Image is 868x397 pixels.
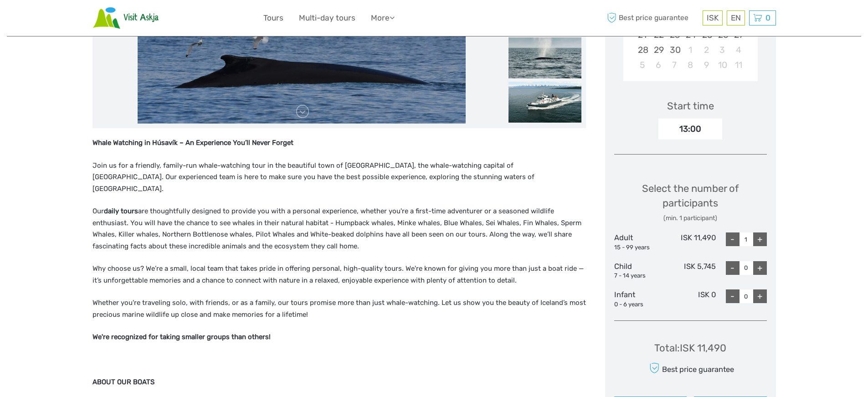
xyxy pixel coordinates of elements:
div: Choose Monday, October 6th, 2025 [650,57,666,72]
div: ISK 5,745 [665,261,716,280]
p: Why choose us? We’re a small, local team that takes pride in offering personal, high-quality tour... [92,263,586,286]
img: Scandinavian Travel [92,7,159,29]
strong: We're recognized for taking smaller groups than others! [92,333,271,341]
div: Choose Thursday, October 9th, 2025 [699,57,714,72]
div: EN [727,10,745,26]
div: (min. 1 participant) [614,214,767,223]
div: Adult [614,232,665,252]
div: + [753,261,767,275]
div: Total : ISK 11,490 [654,341,726,355]
button: Open LiveChat chat widget [105,14,116,25]
div: Best price guarantee [647,360,734,376]
div: Choose Wednesday, October 1st, 2025 [682,42,698,57]
div: Child [614,261,665,280]
div: Choose Thursday, October 2nd, 2025 [699,42,714,57]
p: Whether you're traveling solo, with friends, or as a family, our tours promise more than just wha... [92,297,586,320]
div: Choose Wednesday, October 8th, 2025 [682,57,698,72]
div: 7 - 14 years [614,272,665,280]
div: - [726,232,740,246]
div: Choose Sunday, September 28th, 2025 [634,42,650,57]
img: f40193224df1472d9c70da4fd7133233_slider_thumbnail.png [508,82,581,123]
span: 0 [764,13,772,22]
div: Choose Tuesday, October 7th, 2025 [666,57,682,72]
div: Choose Monday, September 29th, 2025 [650,42,666,57]
div: Start time [667,99,714,113]
p: Join us for a friendly, family-run whale-watching tour in the beautiful town of [GEOGRAPHIC_DATA]... [92,160,586,195]
div: Choose Saturday, October 4th, 2025 [730,42,746,57]
p: We're away right now. Please check back later! [13,16,103,23]
div: Choose Friday, October 3rd, 2025 [714,42,730,57]
img: 6e4865616c7a4062a6c174e228b58825_slider_thumbnail.jpeg [508,37,581,78]
div: + [753,289,767,303]
div: ISK 11,490 [665,232,716,252]
div: Select the number of participants [614,181,767,223]
span: Best price guarantee [605,10,700,26]
a: Tours [263,11,283,25]
strong: Whale Watching in Húsavík – An Experience You’ll Never Forget [92,139,293,147]
div: Choose Saturday, October 11th, 2025 [730,57,746,72]
div: - [726,289,740,303]
div: ISK 0 [665,289,716,309]
div: 13:00 [658,119,722,139]
strong: daily tours [104,207,138,215]
div: Choose Sunday, October 5th, 2025 [634,57,650,72]
div: Choose Tuesday, September 30th, 2025 [666,42,682,57]
strong: ABOUT OUR BOATS [92,378,154,386]
div: + [753,232,767,246]
div: - [726,261,740,275]
p: Our are thoughtfully designed to provide you with a personal experience, whether you're a first-t... [92,206,586,252]
div: 0 - 6 years [614,300,665,309]
div: 15 - 99 years [614,243,665,252]
a: More [371,11,395,25]
a: Multi-day tours [299,11,355,25]
div: Choose Friday, October 10th, 2025 [714,57,730,72]
span: ISK [707,13,719,22]
div: Infant [614,289,665,309]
